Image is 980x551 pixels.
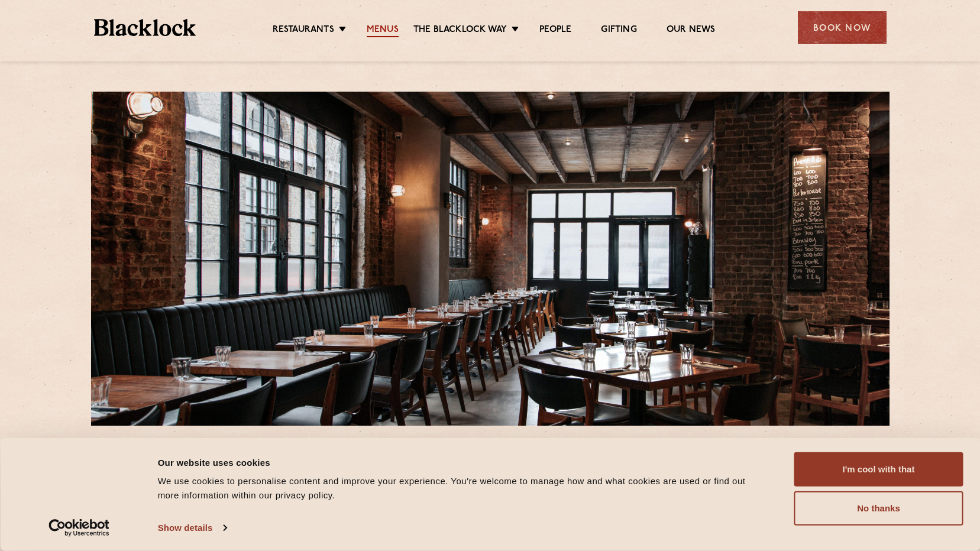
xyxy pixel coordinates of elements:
[273,24,334,37] a: Restaurants
[539,24,571,37] a: People
[794,452,963,487] button: I'm cool with that
[413,24,507,37] a: The Blacklock Way
[367,24,399,37] a: Menus
[158,519,227,537] a: Show details
[94,19,196,36] img: BL_Textured_Logo-footer-cropped.svg
[158,474,768,503] div: We use cookies to personalise content and improve your experience. You're welcome to manage how a...
[794,491,963,526] button: No thanks
[667,24,716,37] a: Our News
[601,24,636,37] a: Gifting
[798,11,887,44] div: Book Now
[27,519,131,537] a: Usercentrics Cookiebot - opens in a new window
[158,455,768,469] div: Our website uses cookies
